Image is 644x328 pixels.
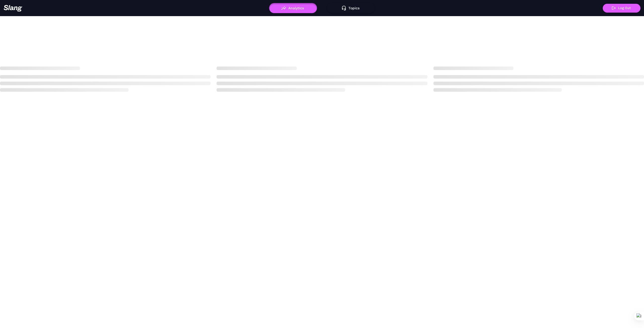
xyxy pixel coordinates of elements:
button: Log Out [603,4,640,13]
button: Topics [327,3,375,13]
a: Analytics [269,6,317,10]
button: Analytics [269,3,317,13]
img: 623511267c55cb56e2f2a487_logo2.png [4,5,22,12]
